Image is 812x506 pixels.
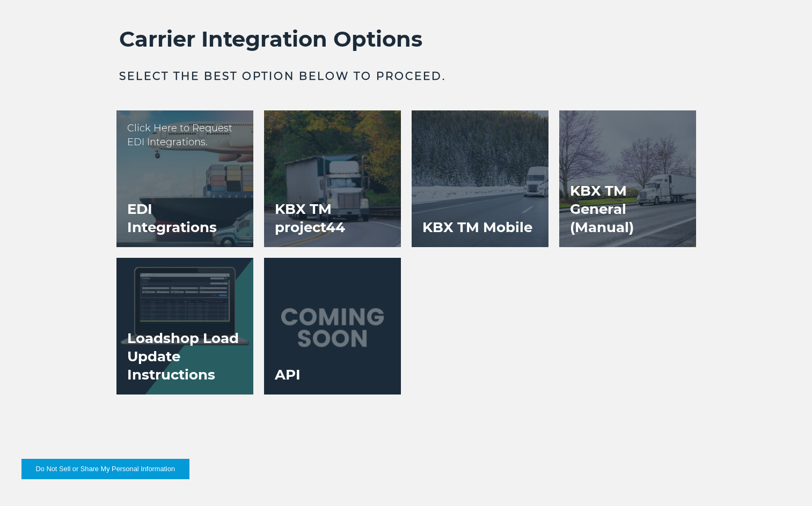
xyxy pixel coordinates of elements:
p: Click Here to Request EDI Integrations. [127,121,243,149]
h3: Select the best option below to proceed. [119,69,693,84]
a: API [264,258,401,395]
h3: EDI Integrations [116,189,253,247]
h2: Carrier Integration Options [119,26,693,53]
a: KBX TM Mobile [412,110,548,247]
h3: KBX TM General (Manual) [559,171,696,247]
button: Do Not Sell or Share My Personal Information [21,459,189,479]
h3: Loadshop Load Update Instructions [116,318,253,395]
a: Loadshop Load Update Instructions [116,258,253,395]
a: KBX TM General (Manual) [559,110,696,247]
a: EDI Integrations [116,110,253,247]
h3: KBX TM Mobile [412,207,543,247]
h3: API [264,355,311,395]
a: KBX TM project44 [264,110,401,247]
h3: KBX TM project44 [264,189,401,247]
